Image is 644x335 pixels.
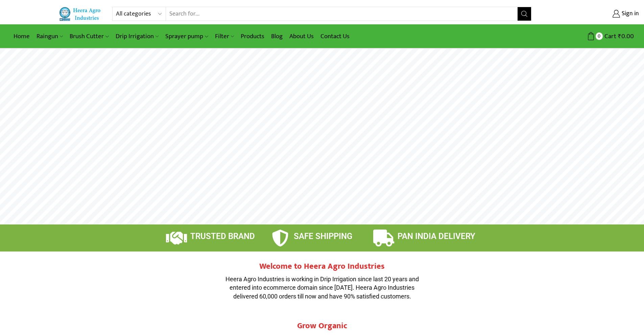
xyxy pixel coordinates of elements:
[603,32,616,41] span: Cart
[162,28,211,44] a: Sprayer pump
[297,319,347,333] span: Grow Organic
[618,31,621,42] span: ₹
[221,275,424,301] p: Heera Agro Industries is working in Drip Irrigation since last 20 years and entered into ecommerc...
[542,8,639,20] a: Sign in
[166,7,518,21] input: Search for...
[112,28,162,44] a: Drip Irrigation
[620,9,639,18] span: Sign in
[237,28,268,44] a: Products
[596,32,603,40] span: 0
[268,28,286,44] a: Blog
[66,28,112,44] a: Brush Cutter
[538,30,634,43] a: 0 Cart ₹0.00
[212,28,237,44] a: Filter
[286,28,317,44] a: About Us
[33,28,66,44] a: Raingun
[398,232,475,241] span: PAN INDIA DELIVERY
[294,232,352,241] span: SAFE SHIPPING
[518,7,531,21] button: Search button
[618,31,634,42] bdi: 0.00
[190,232,255,241] span: TRUSTED BRAND
[10,28,33,44] a: Home
[317,28,353,44] a: Contact Us
[221,262,424,271] h2: Welcome to Heera Agro Industries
